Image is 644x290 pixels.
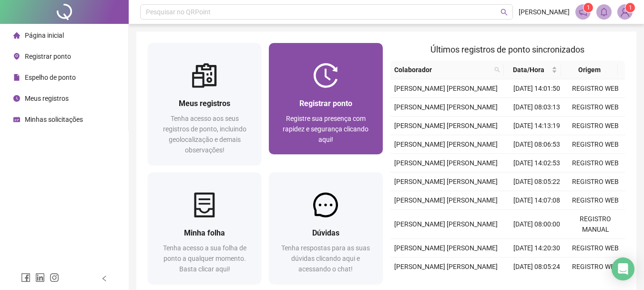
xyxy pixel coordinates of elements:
span: 1 [629,4,632,11]
span: Meus registros [25,95,69,102]
span: Registrar ponto [299,99,352,108]
span: [PERSON_NAME] [519,7,570,17]
span: [PERSON_NAME] [PERSON_NAME] [394,140,498,148]
span: file [13,74,20,81]
td: [DATE] 08:05:24 [508,258,566,276]
td: REGISTRO WEB [566,239,625,258]
th: Origem [561,61,618,79]
td: REGISTRO WEB [566,172,625,191]
span: [PERSON_NAME] [PERSON_NAME] [394,103,498,111]
div: Open Intercom Messenger [612,258,634,280]
td: [DATE] 14:13:19 [508,117,566,135]
td: REGISTRO WEB [566,154,625,172]
span: Registre sua presença com rapidez e segurança clicando aqui! [283,115,368,143]
span: instagram [50,273,59,282]
span: [PERSON_NAME] [PERSON_NAME] [394,178,498,185]
span: Colaborador [394,64,491,75]
span: Tenha acesso aos seus registros de ponto, incluindo geolocalização e demais observações! [163,115,246,154]
a: Registrar pontoRegistre sua presença com rapidez e segurança clicando aqui! [269,43,382,154]
span: 1 [587,4,590,11]
span: facebook [21,273,31,282]
td: [DATE] 14:02:53 [508,154,566,172]
sup: 1 [583,3,593,12]
span: [PERSON_NAME] [PERSON_NAME] [394,85,498,92]
span: [PERSON_NAME] [PERSON_NAME] [394,220,498,228]
span: [PERSON_NAME] [PERSON_NAME] [394,196,498,204]
sup: Atualize o seu contato no menu Meus Dados [625,3,635,12]
td: REGISTRO WEB [566,258,625,276]
td: REGISTRO WEB [566,135,625,154]
td: [DATE] 08:03:13 [508,98,566,117]
td: [DATE] 14:20:30 [508,239,566,258]
span: Tenha acesso a sua folha de ponto a qualquer momento. Basta clicar aqui! [163,244,246,273]
td: [DATE] 14:01:50 [508,79,566,98]
span: Espelho de ponto [25,74,76,81]
span: [PERSON_NAME] [PERSON_NAME] [394,122,498,129]
span: Minhas solicitações [25,116,83,123]
span: Registrar ponto [25,53,71,60]
span: search [494,67,500,73]
td: [DATE] 14:07:08 [508,191,566,210]
span: [PERSON_NAME] [PERSON_NAME] [394,159,498,167]
span: Minha folha [184,228,225,237]
span: clock-circle [13,95,20,102]
a: Meus registrosTenha acesso aos seus registros de ponto, incluindo geolocalização e demais observa... [148,43,261,165]
span: left [101,275,108,282]
a: Minha folhaTenha acesso a sua folha de ponto a qualquer momento. Basta clicar aqui! [148,172,261,284]
img: 90492 [618,5,632,19]
td: [DATE] 08:00:00 [508,210,566,239]
span: Últimos registros de ponto sincronizados [430,44,584,54]
td: REGISTRO WEB [566,191,625,210]
span: Tenha respostas para as suas dúvidas clicando aqui e acessando o chat! [281,244,370,273]
span: environment [13,53,20,60]
span: [PERSON_NAME] [PERSON_NAME] [394,263,498,270]
td: [DATE] 08:05:22 [508,172,566,191]
span: search [492,63,502,77]
span: Dúvidas [312,228,339,237]
td: REGISTRO MANUAL [566,210,625,239]
span: search [501,9,508,16]
span: schedule [13,116,20,123]
span: linkedin [35,273,45,282]
th: Data/Hora [504,61,561,79]
span: Data/Hora [508,64,549,75]
span: Página inicial [25,32,64,39]
td: [DATE] 08:06:53 [508,135,566,154]
span: home [13,32,20,39]
td: REGISTRO WEB [566,117,625,135]
span: notification [579,8,587,16]
span: [PERSON_NAME] [PERSON_NAME] [394,244,498,252]
td: REGISTRO WEB [566,98,625,117]
td: REGISTRO WEB [566,79,625,98]
a: DúvidasTenha respostas para as suas dúvidas clicando aqui e acessando o chat! [269,172,382,284]
span: bell [600,8,608,16]
span: Meus registros [179,99,230,108]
